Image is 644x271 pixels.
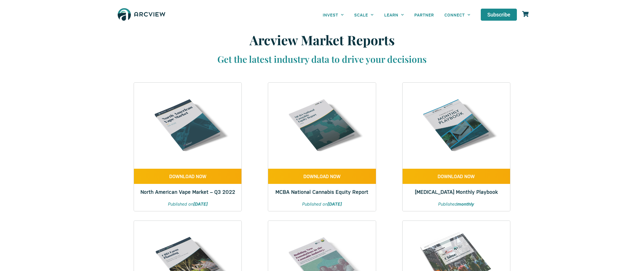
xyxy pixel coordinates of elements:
a: DOWNLOAD NOW [403,169,510,184]
img: Cannabis & Hemp Monthly Playbook [413,83,499,169]
a: MCBA National Cannabis Equity Report [275,188,368,195]
p: Published [408,201,505,207]
a: DOWNLOAD NOW [268,169,376,184]
strong: [DATE] [327,201,342,207]
a: LEARN [379,9,409,21]
a: DOWNLOAD NOW [134,169,241,184]
img: The Arcview Group [115,5,168,24]
h1: Arcview Market Reports [181,32,463,48]
strong: [DATE] [193,201,208,207]
a: INVEST [318,9,349,21]
strong: monthly [457,201,474,207]
a: PARTNER [409,9,439,21]
img: Q3 2022 VAPE REPORT [145,83,231,169]
a: SCALE [349,9,379,21]
nav: Menu [318,9,476,21]
span: Subscribe [487,12,510,17]
h3: Get the latest industry data to drive your decisions [181,53,463,65]
span: DOWNLOAD NOW [438,174,475,179]
p: Published on [139,201,236,207]
a: Subscribe [481,9,517,21]
a: North American Vape Market – Q3 2022 [140,188,235,195]
p: Published on [273,201,370,207]
span: DOWNLOAD NOW [169,174,206,179]
span: DOWNLOAD NOW [303,174,341,179]
a: CONNECT [439,9,476,21]
a: [MEDICAL_DATA] Monthly Playbook [415,188,498,195]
